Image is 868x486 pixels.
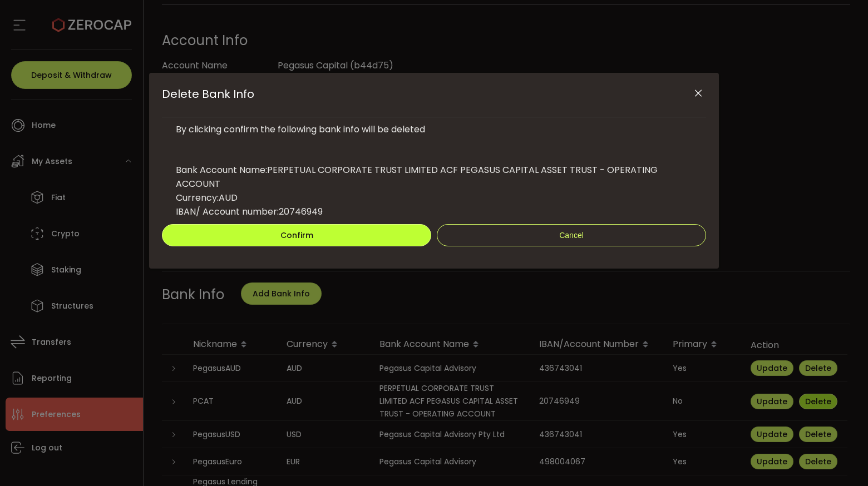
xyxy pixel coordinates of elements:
div: By clicking confirm the following bank info will be deleted [176,123,692,136]
span: Cancel [559,231,584,240]
span: Delete Bank Info [162,86,254,102]
button: Cancel [437,224,706,246]
iframe: Chat Widget [812,433,868,486]
div: IBAN/ Account number: [176,205,692,219]
div: Delete Bank Info [149,73,719,269]
div: Currency: [176,191,692,205]
span: 20746949 [279,205,323,218]
span: AUD [219,191,238,204]
button: Close [688,84,708,103]
span: PERPETUAL CORPORATE TRUST LIMITED ACF PEGASUS CAPITAL ASSET TRUST - OPERATING ACCOUNT [176,163,658,190]
div: Bank Account Name: [176,163,692,191]
button: Confirm [162,224,431,246]
span: Confirm [280,230,313,241]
